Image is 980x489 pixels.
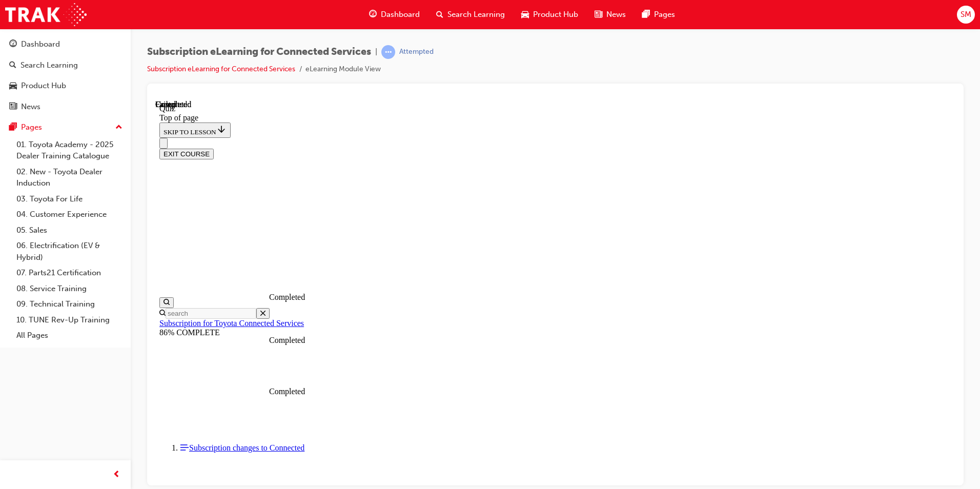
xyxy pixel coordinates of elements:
[533,9,578,21] span: Product Hub
[12,265,127,281] a: 07. Parts21 Certification
[634,4,683,25] a: pages-iconPages
[399,47,434,57] div: Attempted
[12,281,127,297] a: 08. Service Training
[115,121,122,134] span: up-icon
[147,65,295,73] a: Subscription eLearning for Connected Services
[447,9,505,21] span: Search Learning
[4,97,127,116] a: News
[12,296,127,312] a: 09. Technical Training
[12,207,127,222] a: 04. Customer Experience
[4,76,127,95] a: Product Hub
[436,8,443,21] span: search-icon
[521,8,529,21] span: car-icon
[586,4,634,25] a: news-iconNews
[654,9,675,21] span: Pages
[606,9,626,21] span: News
[381,45,395,59] span: learningRecordVerb_ATTEMPT-icon
[8,28,71,36] span: SKIP TO LESSON
[513,4,586,25] a: car-iconProduct Hub
[114,193,129,202] div: Completed
[101,208,114,219] button: Close search menu
[12,328,127,343] a: All Pages
[10,208,101,219] input: Search
[9,123,17,132] span: pages-icon
[595,8,602,21] span: news-icon
[21,59,78,71] div: Search Learning
[642,8,650,21] span: pages-icon
[113,468,120,481] span: prev-icon
[21,121,42,133] div: Pages
[9,103,17,112] span: news-icon
[305,64,381,75] li: eLearning Module View
[428,4,513,25] a: search-iconSearch Learning
[147,46,371,58] span: Subscription eLearning for Connected Services
[4,38,12,49] button: Close navigation menu
[4,118,127,137] button: Pages
[21,80,66,92] div: Product Hub
[375,46,377,58] span: |
[961,9,971,21] span: SM
[21,38,60,50] div: Dashboard
[9,61,16,70] span: search-icon
[12,137,127,164] a: 01. Toyota Academy - 2025 Dealer Training Catalogue
[5,3,87,26] img: Trak
[12,312,127,328] a: 10. TUNE Rev-Up Training
[9,40,17,49] span: guage-icon
[4,228,796,237] div: 86% COMPLETE
[4,219,149,228] a: Subscription for Toyota Connected Services
[361,4,428,25] a: guage-iconDashboard
[381,9,420,21] span: Dashboard
[4,35,127,54] a: Dashboard
[4,197,18,208] button: Open search menu
[114,287,129,296] div: Completed
[9,81,17,91] span: car-icon
[12,191,127,207] a: 03. Toyota For Life
[21,101,40,113] div: News
[4,13,796,23] div: Top of page
[12,164,127,191] a: 02. New - Toyota Dealer Induction
[957,6,975,24] button: SM
[114,236,129,245] div: Completed
[12,238,127,265] a: 06. Electrification (EV & Hybrid)
[4,49,58,59] button: EXIT COURSE
[369,8,377,21] span: guage-icon
[12,222,127,238] a: 05. Sales
[4,33,127,118] button: DashboardSearch LearningProduct HubNews
[4,56,127,75] a: Search Learning
[4,23,75,38] button: SKIP TO LESSON
[4,4,796,13] div: Quiz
